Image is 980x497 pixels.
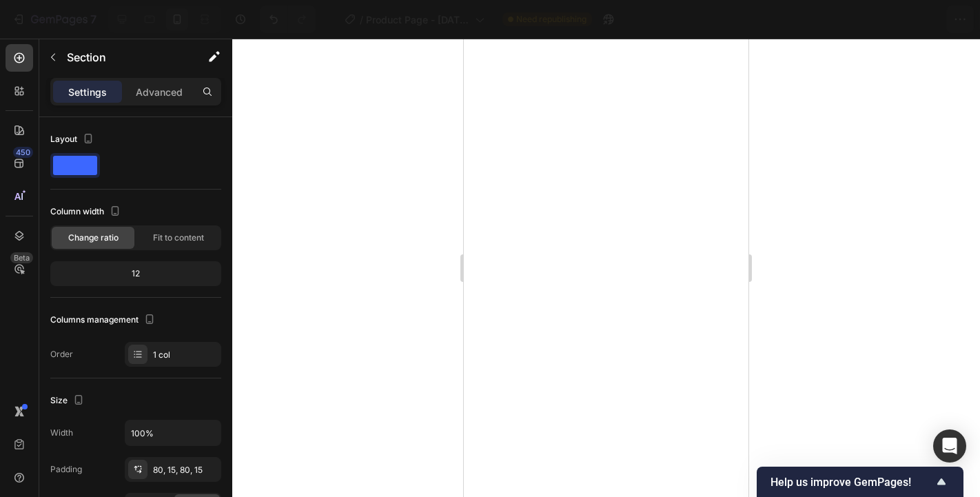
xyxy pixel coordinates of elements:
button: Save [837,6,883,33]
button: 1 product assigned [700,6,832,33]
div: Size [50,392,87,410]
input: Auto [125,420,221,445]
div: Width [50,427,73,439]
span: Need republishing [516,13,586,26]
span: Change ratio [68,232,119,244]
span: 1 product assigned [711,12,801,27]
span: Product Page - [DATE] 10:53:06 [366,12,469,27]
div: Layout [50,130,96,149]
div: Column width [50,203,123,221]
div: Beta [10,252,33,263]
span: Fit to content [153,232,204,244]
button: 7 [6,6,103,33]
div: Publish [900,12,935,27]
button: Show survey - Help us improve GemPages! [770,474,950,490]
p: Section [67,49,180,65]
div: Order [50,348,73,361]
div: 80, 15, 80, 15 [153,464,218,476]
div: 450 [13,147,33,158]
button: Publish [888,6,946,33]
span: Save [849,14,872,26]
p: Advanced [136,85,183,99]
div: Padding [50,463,82,476]
div: Columns management [50,311,158,329]
div: 12 [53,264,218,283]
iframe: Design area [464,39,748,497]
p: Settings [68,85,107,99]
p: 7 [90,11,96,28]
div: Undo/Redo [260,6,316,33]
span: Help us improve GemPages! [770,476,933,489]
span: / [360,12,363,27]
div: Open Intercom Messenger [933,429,966,463]
div: 1 col [153,349,218,361]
